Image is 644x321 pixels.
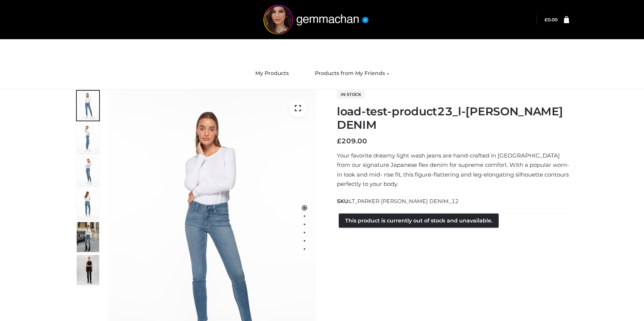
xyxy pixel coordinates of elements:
span: SKU: [337,197,460,206]
img: Bowery-Skinny_Cove-1.jpg [77,222,99,252]
img: 2001KLX-Ava-skinny-cove-1-scaled_9b141654-9513-48e5-b76c-3dc7db129200.jpg [77,91,99,121]
a: Products from My Friends [309,65,395,82]
span: In stock [337,90,365,99]
p: Your favorite dreamy light wash jeans are hand-crafted in [GEOGRAPHIC_DATA] from our signature Ja... [337,151,569,189]
h1: load-test-product23_l-[PERSON_NAME] DENIM [337,105,569,132]
span: LT_PARKER [PERSON_NAME] DENIM_12 [349,198,459,205]
img: gemmachan [260,5,372,34]
a: £0.00 [544,17,558,22]
bdi: 0.00 [544,17,558,22]
img: 2001KLX-Ava-skinny-cove-3-scaled_eb6bf915-b6b9-448f-8c6c-8cabb27fd4b2.jpg [77,156,99,186]
span: £ [544,17,547,22]
button: This product is currently out of stock and unavailable. [339,214,499,228]
bdi: 209.00 [337,137,367,145]
img: 49df5f96394c49d8b5cbdcda3511328a.HD-1080p-2.5Mbps-49301101_thumbnail.jpg [77,255,99,285]
img: 2001KLX-Ava-skinny-cove-2-scaled_32c0e67e-5e94-449c-a916-4c02a8c03427.jpg [77,189,99,219]
span: £ [337,137,341,145]
img: 2001KLX-Ava-skinny-cove-4-scaled_4636a833-082b-4702-abec-fd5bf279c4fc.jpg [77,124,99,153]
a: My Products [250,65,294,82]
